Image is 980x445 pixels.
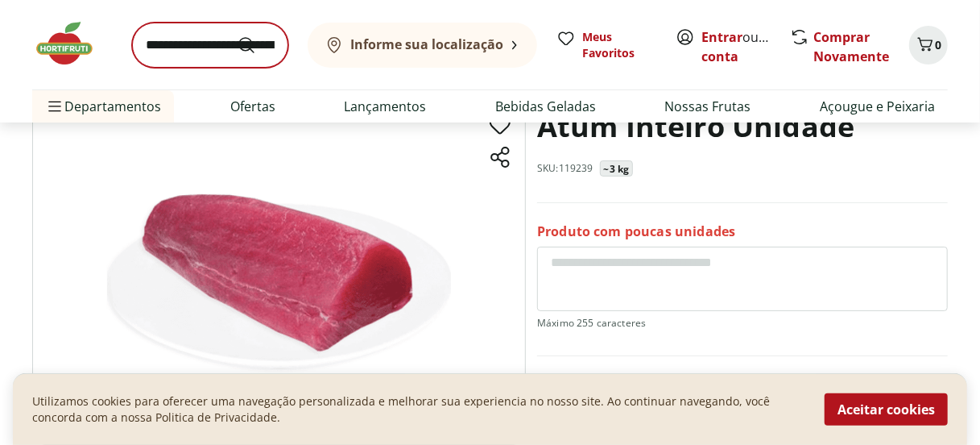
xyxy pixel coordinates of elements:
a: Bebidas Geladas [495,97,596,116]
input: search [132,23,288,68]
p: Produto com poucas unidades [537,222,735,240]
a: Açougue e Peixaria [820,97,935,116]
h1: Atum Inteiro Unidade [537,99,854,154]
button: Aceitar cookies [825,393,948,426]
img: Principal [32,99,526,445]
b: Informe sua localização [350,35,503,53]
p: Utilizamos cookies para oferecer uma navegação personalizada e melhorar sua experiencia no nosso ... [32,393,805,426]
a: Lançamentos [344,97,426,116]
span: Departamentos [45,87,161,126]
span: 0 [935,37,941,52]
button: Menu [45,87,64,126]
p: ~3 kg [604,163,630,176]
button: Submit Search [237,35,275,55]
p: SKU: 119239 [537,162,593,175]
a: Criar conta [701,28,790,65]
a: Entrar [701,28,742,46]
a: Meus Favoritos [556,29,656,61]
a: Nossas Frutas [664,97,751,116]
span: ou [701,27,773,66]
a: Ofertas [230,97,275,116]
img: Hortifruti [32,19,113,68]
button: Informe sua localização [308,23,538,68]
span: Meus Favoritos [582,29,656,61]
a: Comprar Novamente [813,28,889,65]
button: Carrinho [909,26,948,64]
